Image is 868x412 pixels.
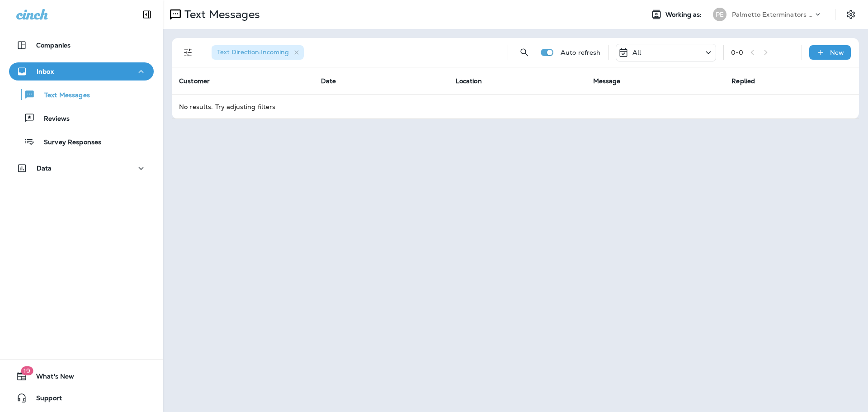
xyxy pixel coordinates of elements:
span: Replied [731,77,755,85]
span: Support [27,394,62,405]
p: Companies [36,42,71,49]
button: Support [9,389,154,407]
p: Auto refresh [561,49,601,56]
span: What's New [27,373,74,384]
p: All [632,49,641,56]
div: 0 - 0 [731,49,743,56]
button: Collapse Sidebar [134,5,160,24]
span: Message [593,77,621,85]
div: PE [713,8,726,21]
p: New [830,49,844,56]
p: Palmetto Exterminators LLC [732,11,813,18]
button: Filters [179,43,197,62]
span: Location [456,77,482,85]
p: Text Messages [35,91,90,100]
span: Text Direction : Incoming [217,48,289,56]
button: Survey Responses [9,132,154,151]
div: Text Direction:Incoming [212,45,304,60]
button: Companies [9,36,154,54]
span: Customer [179,77,210,85]
button: 19What's New [9,367,154,385]
span: Working as: [665,11,704,19]
button: Reviews [9,109,154,128]
td: No results. Try adjusting filters [172,95,859,118]
button: Inbox [9,62,154,81]
p: Data [37,165,52,172]
span: Date [321,77,336,85]
button: Settings [843,6,859,23]
p: Inbox [37,68,54,75]
p: Text Messages [181,8,260,21]
p: Survey Responses [35,138,101,147]
button: Search Messages [515,43,533,62]
span: 19 [21,366,33,375]
button: Text Messages [9,85,154,104]
button: Data [9,159,154,177]
p: Reviews [35,115,70,123]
